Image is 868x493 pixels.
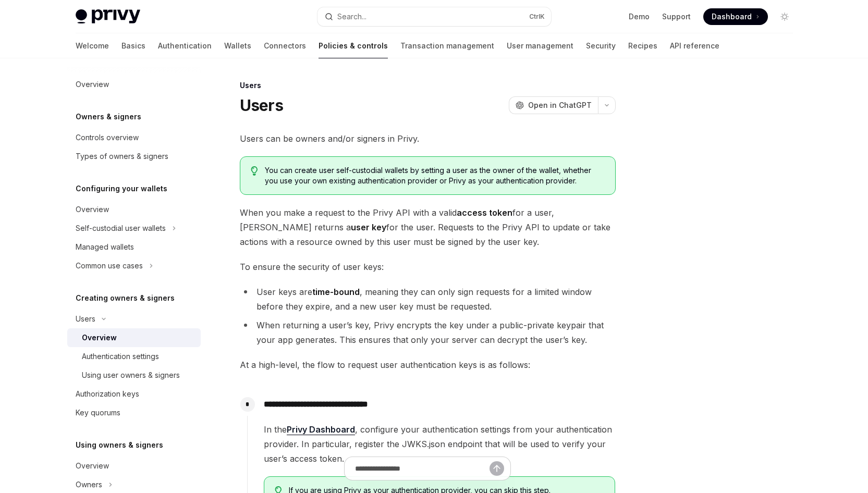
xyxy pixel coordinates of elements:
div: Managed wallets [76,241,134,253]
span: To ensure the security of user keys: [240,260,616,274]
span: Open in ChatGPT [528,100,592,110]
a: Managed wallets [67,238,201,256]
svg: Tip [251,166,258,176]
a: Using user owners & signers [67,366,201,385]
div: Users [76,313,95,325]
button: Toggle Common use cases section [67,256,201,275]
div: Self-custodial user wallets [76,222,166,235]
span: In the , configure your authentication settings from your authentication provider. In particular,... [264,422,615,466]
button: Open in ChatGPT [509,96,598,114]
input: Ask a question... [355,457,490,480]
span: Ctrl K [529,13,545,21]
div: Owners [76,478,102,491]
a: Transaction management [400,33,494,58]
div: Users [240,80,616,91]
a: Recipes [628,33,657,58]
div: Overview [76,203,109,216]
button: Toggle dark mode [776,8,793,25]
li: When returning a user’s key, Privy encrypts the key under a public-private keypair that your app ... [240,318,616,347]
div: Key quorums [76,406,120,419]
button: Toggle Self-custodial user wallets section [67,219,201,238]
a: Basics [121,33,145,58]
li: User keys are , meaning they can only sign requests for a limited window before they expire, and ... [240,285,616,314]
div: Authorization keys [76,388,139,400]
button: Open search [317,7,551,26]
a: Connectors [264,33,306,58]
h5: Using owners & signers [76,439,163,451]
span: Dashboard [712,11,752,22]
strong: access token [457,207,512,218]
button: Send message [490,461,504,476]
a: Authentication [158,33,212,58]
h5: Configuring your wallets [76,182,167,195]
img: light logo [76,9,140,24]
div: Overview [76,460,109,472]
a: Key quorums [67,403,201,422]
a: Welcome [76,33,109,58]
a: Overview [67,200,201,219]
a: API reference [670,33,719,58]
span: You can create user self-custodial wallets by setting a user as the owner of the wallet, whether ... [265,165,604,186]
div: Common use cases [76,260,143,272]
span: Users can be owners and/or signers in Privy. [240,131,616,146]
a: Authentication settings [67,347,201,366]
button: Toggle Users section [67,310,201,328]
a: Controls overview [67,128,201,147]
a: Demo [629,11,650,22]
a: User management [507,33,573,58]
div: Controls overview [76,131,139,144]
div: Types of owners & signers [76,150,168,163]
h5: Owners & signers [76,110,141,123]
a: Types of owners & signers [67,147,201,166]
a: Policies & controls [319,33,388,58]
a: Authorization keys [67,385,201,403]
div: Using user owners & signers [82,369,180,381]
strong: time-bound [312,287,360,297]
h1: Users [240,96,283,115]
a: Support [662,11,691,22]
a: Privy Dashboard [287,424,355,435]
strong: user key [351,222,386,232]
a: Dashboard [703,8,768,25]
a: Wallets [224,33,251,58]
div: Overview [76,78,109,91]
a: Overview [67,75,201,94]
div: Overview [82,331,117,344]
a: Overview [67,457,201,475]
span: When you make a request to the Privy API with a valid for a user, [PERSON_NAME] returns a for the... [240,205,616,249]
a: Overview [67,328,201,347]
a: Security [586,33,616,58]
h5: Creating owners & signers [76,292,175,304]
div: Search... [337,10,366,23]
span: At a high-level, the flow to request user authentication keys is as follows: [240,358,616,372]
div: Authentication settings [82,350,159,363]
